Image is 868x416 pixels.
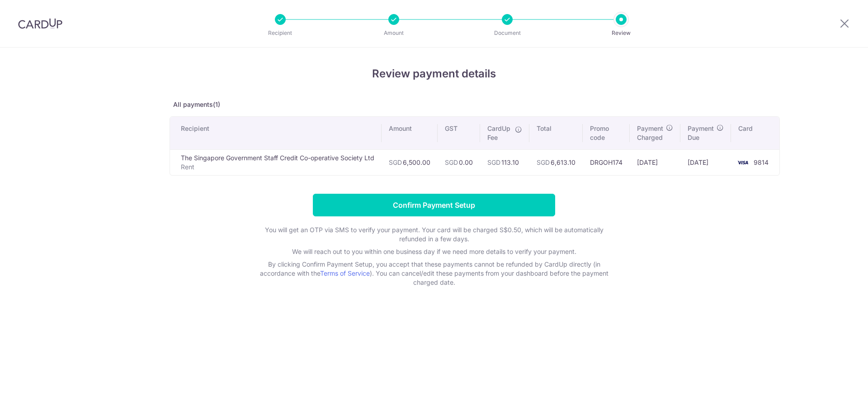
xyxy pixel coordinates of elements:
[382,149,438,175] td: 6,500.00
[170,100,698,109] p: All payments(1)
[734,157,752,168] img: <span class="translation_missing" title="translation missing: en.account_steps.new_confirm_form.b...
[389,158,402,166] span: SGD
[170,117,382,149] th: Recipient
[583,149,630,175] td: DRGOH174
[529,117,583,149] th: Total
[438,117,480,149] th: GST
[253,225,615,244] p: You will get an OTP via SMS to verify your payment. Your card will be charged S$0.50, which will ...
[170,149,382,175] td: The Singapore Government Staff Credit Co-operative Society Ltd
[754,158,769,166] span: 9814
[529,149,583,175] td: 6,613.10
[637,124,663,142] span: Payment Charged
[438,149,480,175] td: 0.00
[18,18,62,29] img: CardUp
[680,149,731,175] td: [DATE]
[313,194,555,216] input: Confirm Payment Setup
[445,158,458,166] span: SGD
[320,269,370,277] a: Terms of Service
[731,117,779,149] th: Card
[487,158,500,166] span: SGD
[382,117,438,149] th: Amount
[487,124,510,142] span: CardUp Fee
[537,158,550,166] span: SGD
[688,124,714,142] span: Payment Due
[253,260,615,287] p: By clicking Confirm Payment Setup, you accept that these payments cannot be refunded by CardUp di...
[360,29,427,38] p: Amount
[181,163,374,172] p: Rent
[247,29,314,38] p: Recipient
[170,66,698,82] h4: Review payment details
[588,29,655,38] p: Review
[474,29,541,38] p: Document
[630,149,680,175] td: [DATE]
[583,117,630,149] th: Promo code
[253,247,615,256] p: We will reach out to you within one business day if we need more details to verify your payment.
[480,149,529,175] td: 113.10
[810,389,859,411] iframe: Opens a widget where you can find more information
